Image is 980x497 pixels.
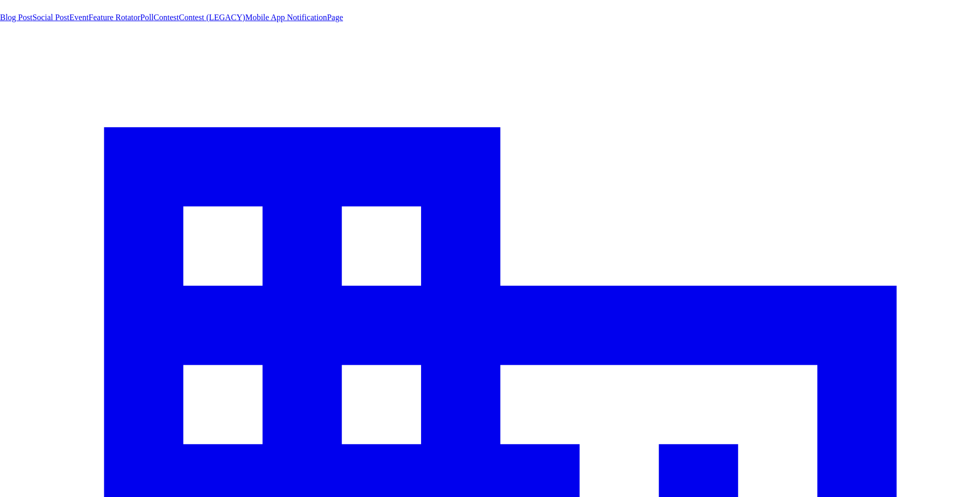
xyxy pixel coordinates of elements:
[327,13,343,22] a: Page
[245,13,327,22] a: Mobile App Notification
[89,13,141,22] a: Feature Rotator
[153,13,179,22] a: Contest
[69,13,88,22] a: Event
[141,13,154,22] a: Poll
[179,13,245,22] a: Contest (LEGACY)
[33,13,70,22] a: Social Post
